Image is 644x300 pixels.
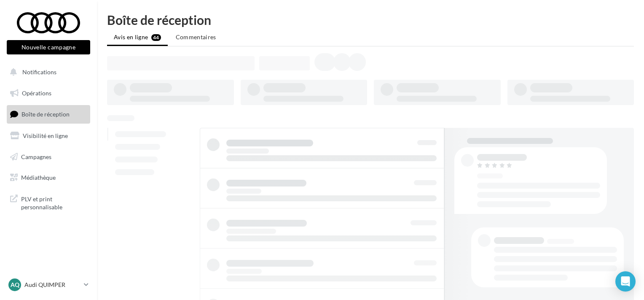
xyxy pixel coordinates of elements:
[21,174,56,181] span: Médiathèque
[5,190,92,215] a: PLV et print personnalisable
[24,281,80,289] p: Audi QUIMPER
[7,40,90,54] button: Nouvelle campagne
[23,132,68,139] span: Visibilité en ligne
[5,63,89,81] button: Notifications
[107,14,634,26] div: Boîte de réception
[22,68,56,76] span: Notifications
[21,111,70,118] span: Boîte de réception
[5,148,92,166] a: Campagnes
[5,84,92,102] a: Opérations
[22,89,51,97] span: Opérations
[615,271,636,292] div: Open Intercom Messenger
[5,105,92,123] a: Boîte de réception
[5,169,92,186] a: Médiathèque
[21,153,51,160] span: Campagnes
[21,193,87,211] span: PLV et print personnalisable
[176,33,216,41] span: Commentaires
[11,281,19,289] span: AQ
[7,277,90,293] a: AQ Audi QUIMPER
[5,127,92,145] a: Visibilité en ligne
